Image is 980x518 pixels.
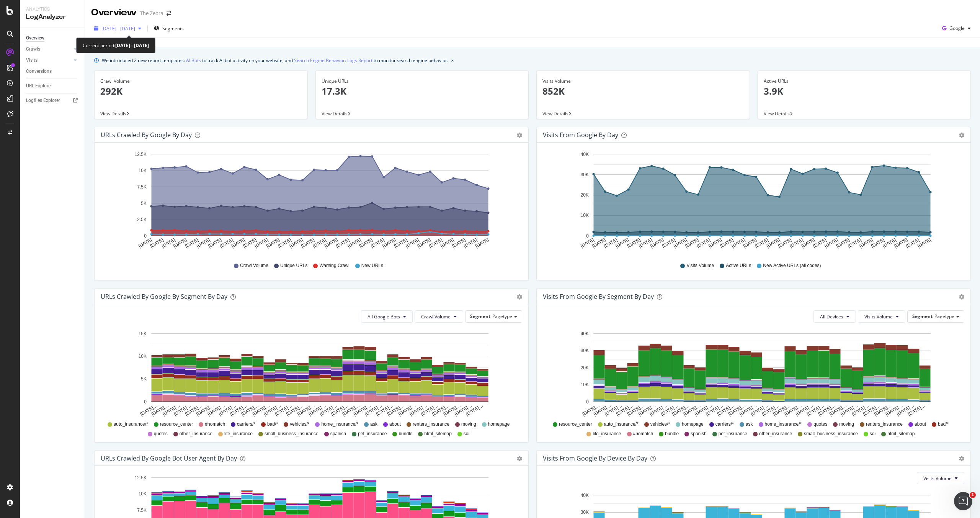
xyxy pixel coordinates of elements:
div: Visits From Google By Device By Day [543,454,647,462]
div: The Zebra [140,10,163,17]
button: Crawl Volume [415,310,463,323]
span: Pagetype [934,313,954,320]
text: [DATE] [812,237,827,249]
span: ask [370,421,377,428]
span: home_insurance/* [321,421,358,428]
span: Google [949,25,965,31]
span: [DATE] - [DATE] [101,25,135,32]
text: [DATE] [393,237,408,249]
span: Segments [162,25,184,32]
text: 15K [139,331,147,336]
div: LogAnalyzer [26,13,78,21]
text: [DATE] [684,237,699,249]
text: [DATE] [800,237,816,249]
span: pet_insurance [719,431,747,437]
text: [DATE] [370,237,385,249]
span: small_business_insurance [265,431,318,437]
text: [DATE] [358,237,374,249]
button: All Google Bots [361,310,413,323]
div: A chart. [543,149,964,255]
text: [DATE] [882,237,897,249]
text: [DATE] [335,237,350,249]
span: All Google Bots [367,313,400,320]
span: Crawl Volume [240,262,268,269]
text: 7.5K [137,508,147,513]
text: [DATE] [416,237,432,249]
text: [DATE] [824,237,839,249]
text: [DATE] [254,237,269,249]
span: Pagetype [492,313,512,320]
text: [DATE] [439,237,455,249]
text: 10K [139,492,147,497]
button: Google [939,22,974,34]
span: other_insurance [180,431,212,437]
span: vehicles/* [650,421,670,428]
span: html_sitemap [424,431,451,437]
text: 12.5K [135,152,147,157]
div: gear [959,294,964,300]
span: vehicles/* [290,421,309,428]
a: Logfiles Explorer [26,97,79,105]
p: 292K [100,85,302,98]
div: Crawls [26,45,40,53]
div: Visits [26,56,38,64]
text: 10K [139,168,147,174]
text: 5K [141,377,147,382]
text: 30K [581,348,589,353]
span: life_insurance [593,431,621,437]
span: Unique URLs [280,262,307,269]
span: bundle [665,431,679,437]
text: [DATE] [300,237,315,249]
span: quotes [154,431,168,437]
text: 10K [581,213,589,218]
button: All Devices [813,310,856,323]
div: URL Explorer [26,82,52,90]
text: [DATE] [277,237,292,249]
text: [DATE] [463,237,478,249]
span: about [915,421,926,428]
span: resource_center [559,421,592,428]
text: [DATE] [196,237,211,249]
a: Overview [26,34,79,42]
text: [DATE] [696,237,711,249]
text: [DATE] [184,237,199,249]
text: [DATE] [207,237,222,249]
div: URLs Crawled by Google bot User Agent By Day [101,454,237,462]
span: spanish [330,431,346,437]
text: [DATE] [149,237,165,249]
span: auto_insurance/* [114,421,148,428]
div: Active URLs [764,78,965,85]
span: soi [464,431,469,437]
text: [DATE] [382,237,397,249]
a: URL Explorer [26,82,79,90]
div: Current period: [83,41,149,50]
div: gear [959,456,964,461]
text: [DATE] [580,237,595,249]
div: arrow-right-arrow-left [167,11,171,16]
text: [DATE] [451,237,467,249]
text: [DATE] [428,237,443,249]
a: Visits [26,56,72,64]
svg: A chart. [101,149,522,255]
div: Conversions [26,67,52,75]
span: resource_center [160,421,193,428]
button: Segments [151,22,187,34]
text: [DATE] [673,237,688,249]
span: homepage [682,421,704,428]
a: AI Bots [186,56,201,64]
span: New Active URLs (all codes) [763,262,821,269]
text: 20K [581,365,589,370]
text: 20K [581,192,589,198]
span: Segment [470,313,490,320]
svg: A chart. [543,329,964,418]
text: [DATE] [405,237,420,249]
div: gear [959,133,964,138]
div: Visits Volume [542,78,744,85]
span: html_sitemap [887,431,915,437]
div: Logfiles Explorer [26,97,60,105]
text: 0 [586,399,589,405]
span: moving [839,421,854,428]
div: Visits from Google By Segment By Day [543,293,654,300]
